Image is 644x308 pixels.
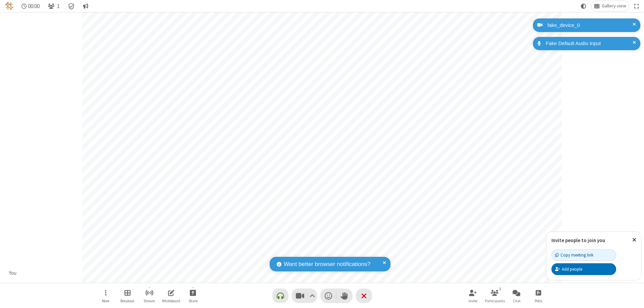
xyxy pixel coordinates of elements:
[591,1,629,11] button: Change layout
[7,269,19,277] div: You
[80,1,91,11] button: Conversation
[96,286,116,305] button: Open menu
[28,3,40,9] span: 00:00
[463,286,483,305] button: Invite participants (⌘+Shift+I)
[57,3,60,9] span: 1
[320,288,336,303] button: Send a reaction
[356,288,372,303] button: End or leave meeting
[102,299,109,303] span: More
[551,249,616,261] button: Copy meeting link
[120,299,135,303] span: Breakout
[632,1,642,11] button: Fullscreen
[272,288,288,303] button: Connect your audio
[65,1,78,11] div: Meeting details Encryption enabled
[336,288,353,303] button: Raise hand
[189,299,198,303] span: Share
[506,286,527,305] button: Open chat
[5,2,13,10] img: QA Selenium DO NOT DELETE OR CHANGE
[45,1,62,11] button: Open participant list
[485,286,505,305] button: Open participant list
[183,286,203,305] button: Start sharing
[308,288,317,303] button: Video setting
[545,22,635,29] div: fake_device_0
[551,263,616,275] button: Add people
[284,260,370,269] span: Want better browser notifications?
[528,286,548,305] button: Open poll
[469,299,477,303] span: Invite
[19,1,43,11] div: Timer
[117,286,138,305] button: Manage Breakout Rooms
[162,299,180,303] span: Whiteboard
[602,3,626,9] span: Gallery view
[139,286,159,305] button: Start streaming
[144,299,155,303] span: Stream
[161,286,181,305] button: Open shared whiteboard
[513,299,521,303] span: Chat
[535,299,542,303] span: Polls
[627,232,641,248] button: Close popover
[578,1,589,11] button: Using system theme
[551,237,605,243] label: Invite people to join you
[485,299,505,303] span: Participants
[543,40,635,47] div: Fake Default Audio Input
[292,288,317,303] button: Stop video (⌘+Shift+V)
[555,252,593,258] div: Copy meeting link
[497,286,503,292] div: 1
